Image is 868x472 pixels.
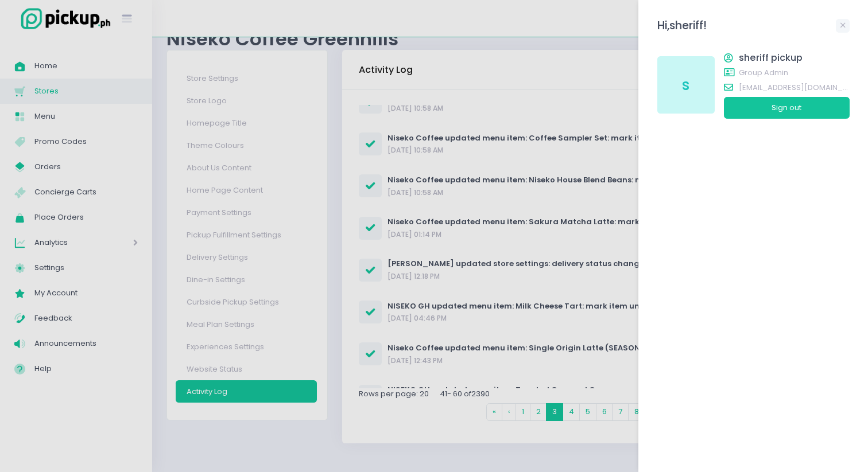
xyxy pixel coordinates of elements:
button: Sign out [724,97,850,119]
span: group admin [739,67,850,79]
a: [EMAIL_ADDRESS][DOMAIN_NAME] [724,82,850,97]
span: sheriff pickup [739,51,850,65]
span: [EMAIL_ADDRESS][DOMAIN_NAME] [739,82,850,93]
div: s [657,56,715,114]
h3: Hi, sheriff ! [657,19,707,32]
